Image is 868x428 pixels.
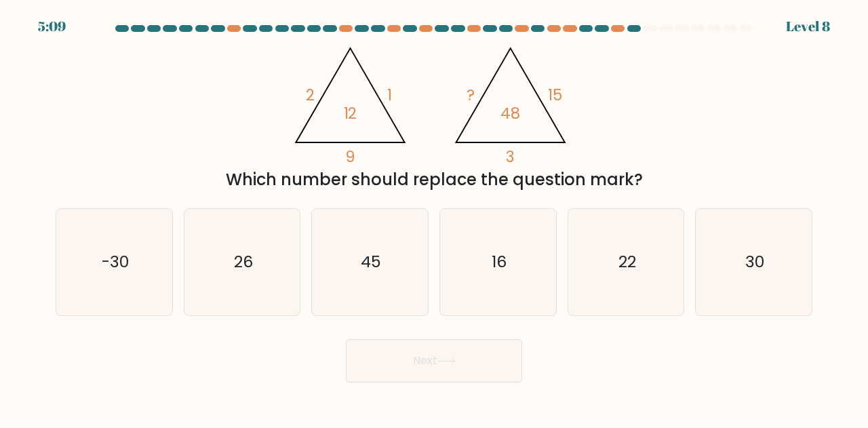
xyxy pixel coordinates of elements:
text: -30 [102,251,129,273]
text: 16 [492,251,507,273]
text: 26 [234,251,253,273]
tspan: 1 [388,84,393,106]
div: 5:09 [38,16,66,37]
div: Level 8 [786,16,830,37]
text: 30 [745,251,764,273]
tspan: 2 [306,84,315,106]
tspan: ? [467,84,475,106]
tspan: 12 [344,102,357,124]
div: Which number should replace the question mark? [64,168,804,192]
button: Next [346,339,522,383]
tspan: 9 [345,146,355,168]
text: 45 [361,251,381,273]
tspan: 3 [507,146,516,168]
tspan: 48 [501,102,521,124]
text: 22 [618,251,636,273]
tspan: 15 [548,84,562,106]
